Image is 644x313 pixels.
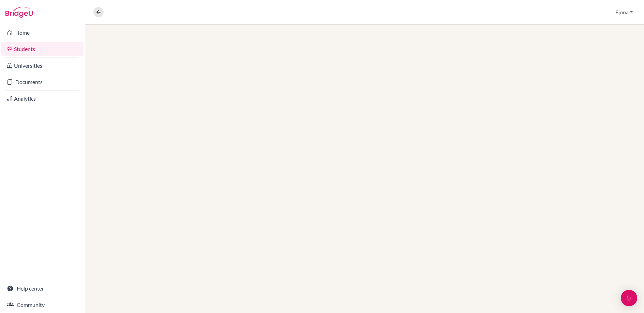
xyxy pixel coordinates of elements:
[1,26,83,39] a: Home
[1,92,83,105] a: Analytics
[621,290,637,306] div: Open Intercom Messenger
[1,42,83,56] a: Students
[1,59,83,72] a: Universities
[1,298,83,312] a: Community
[1,282,83,295] a: Help center
[1,75,83,89] a: Documents
[5,7,33,18] img: Bridge-U
[612,6,636,19] button: Ejona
